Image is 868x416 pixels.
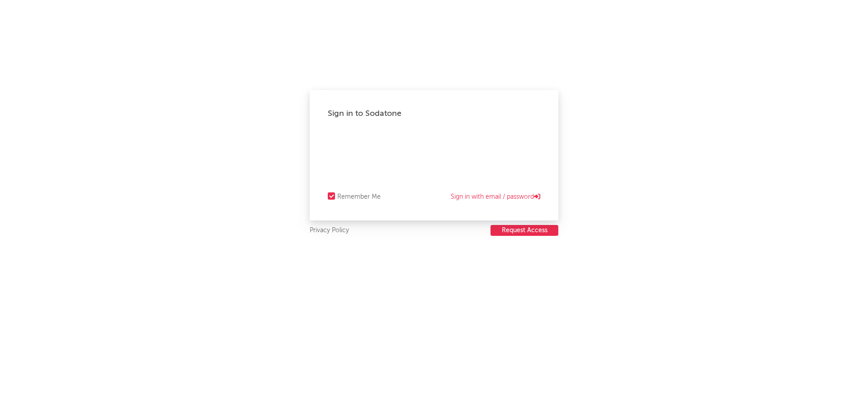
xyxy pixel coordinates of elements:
[491,225,558,236] button: Request Access
[451,191,540,202] a: Sign in with email / password
[491,225,558,236] a: Request Access
[337,191,381,202] div: Remember Me
[310,225,349,236] a: Privacy Policy
[328,108,540,119] div: Sign in to Sodatone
